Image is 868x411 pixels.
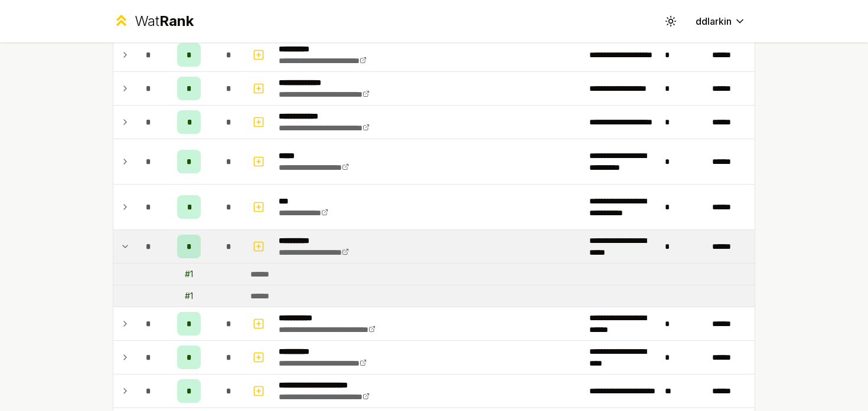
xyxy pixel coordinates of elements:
div: Wat [135,12,194,31]
span: Rank [159,12,194,29]
button: ddlarkin [686,11,755,32]
div: # 1 [185,290,193,302]
span: ddlarkin [696,14,732,28]
div: # 1 [185,268,193,280]
a: WatRank [113,12,194,31]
